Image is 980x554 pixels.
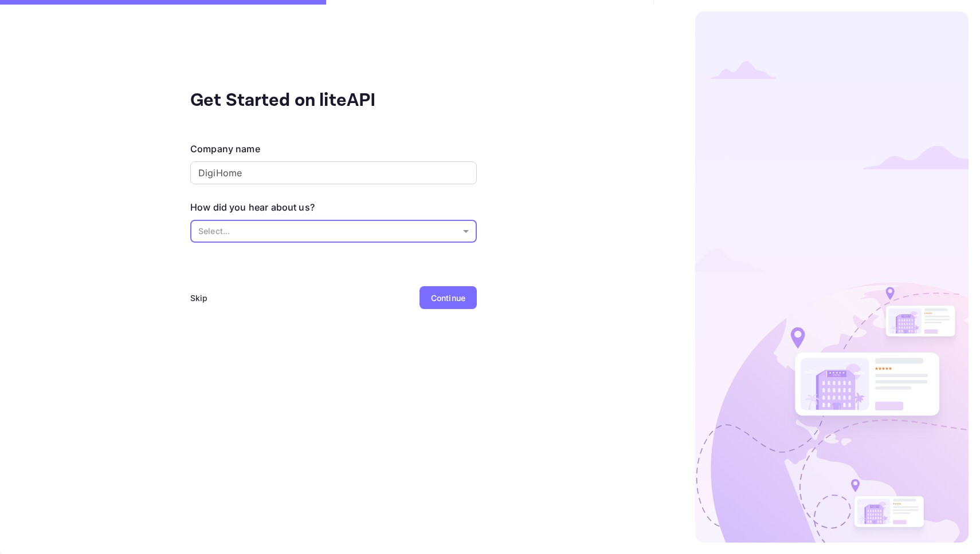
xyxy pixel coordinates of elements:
[190,161,477,184] input: Company name
[695,11,969,543] img: logo
[190,292,208,304] div: Skip
[190,220,477,243] div: Without label
[190,87,420,114] div: Get Started on liteAPI
[190,142,260,156] div: Company name
[431,292,465,304] div: Continue
[190,200,315,214] div: How did you hear about us?
[198,225,458,237] p: Select...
